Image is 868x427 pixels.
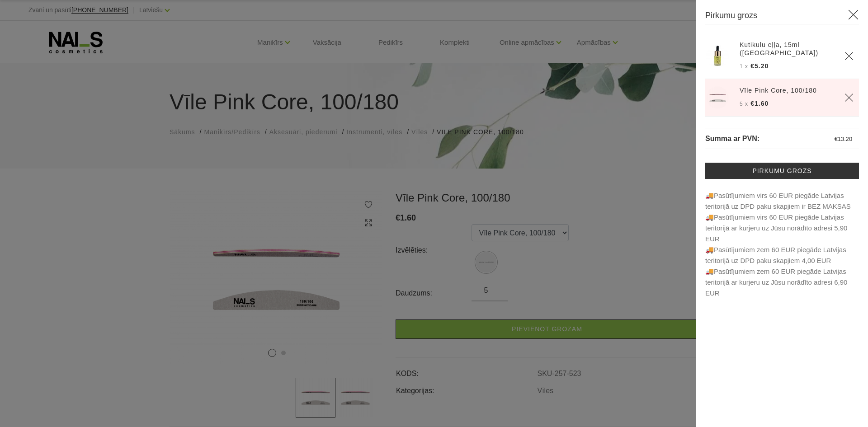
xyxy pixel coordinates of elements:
[838,136,852,142] span: 13.20
[705,190,859,299] p: 🚚Pasūtījumiem virs 60 EUR piegāde Latvijas teritorijā uz DPD paku skapjiem ir BEZ MAKSAS 🚚Pas...
[750,62,769,70] span: €5.20
[844,93,854,102] a: Delete
[835,136,838,142] span: €
[844,52,854,61] a: Delete
[705,163,859,179] a: Pirkumu grozs
[740,86,817,94] a: Vīle Pink Core, 100/180
[705,9,859,24] h3: Pirkumu grozs
[740,101,748,107] span: 5 x
[750,100,769,107] span: €1.60
[740,63,748,70] span: 1 x
[740,41,834,57] a: Kutikulu eļļa, 15ml ([GEOGRAPHIC_DATA])
[705,135,759,142] span: Summa ar PVN:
